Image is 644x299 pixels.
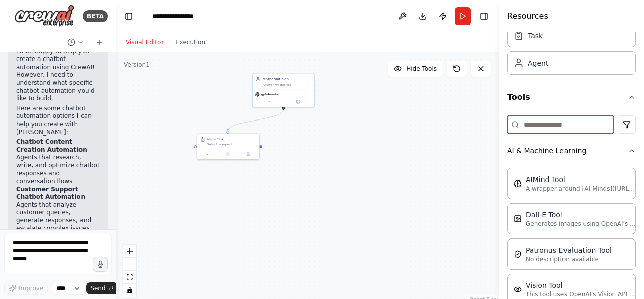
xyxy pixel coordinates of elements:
[123,271,136,284] button: fit view
[16,105,100,136] p: Here are some chatbot automation options I can help you create with [PERSON_NAME]:
[92,36,108,48] button: Start a new chat
[526,174,636,185] div: AIMind Tool
[90,284,105,292] span: Send
[120,36,170,48] button: Visual Editor
[284,99,312,105] button: Open in side panel
[239,151,257,157] button: Open in side panel
[86,282,117,294] button: Send
[207,137,224,141] div: Maths Task
[122,9,136,23] button: Hide left sidebar
[514,250,522,258] img: PatronusEvalTool
[263,77,311,82] div: Mathematician
[16,186,100,233] li: - Agents that analyze customer queries, generate responses, and escalate complex issues
[526,290,636,298] p: This tool uses OpenAI's Vision API to describe the contents of an image.
[507,83,636,111] button: Tools
[4,282,48,295] button: Improve
[514,215,522,223] img: DallETool
[507,10,548,22] h4: Resources
[170,36,211,48] button: Execution
[526,185,636,193] p: A wrapper around [AI-Minds]([URL][DOMAIN_NAME]). Useful for when you need answers to questions fr...
[123,284,136,297] button: toggle interactivity
[63,36,88,48] button: Switch to previous chat
[93,257,108,272] button: Click to speak your automation idea
[123,245,136,258] button: zoom in
[124,61,150,69] div: Version 1
[507,138,636,164] button: AI & Machine Learning
[197,134,260,160] div: Maths TaskSolve the equation
[261,92,279,96] span: gpt-4o-mini
[83,10,108,22] div: BETA
[388,61,443,77] button: Hide Tools
[16,138,100,186] li: - Agents that research, write, and optimize chatbot responses and conversation flows
[263,83,311,87] div: Answer My queries
[14,5,74,27] img: Logo
[406,65,437,73] span: Hide Tools
[514,180,522,188] img: AIMindTool
[514,285,522,293] img: VisionTool
[123,245,136,297] div: React Flow controls
[526,280,636,290] div: Vision Tool
[217,151,238,157] button: No output available
[252,73,315,108] div: MathematicianAnswer My queriesgpt-4o-mini
[225,110,286,131] g: Edge from c305f4d4-5a8a-4a2d-ad21-cc009e541790 to f94dbd8d-7325-40ed-a15d-1e359be2880e
[526,255,612,263] p: No description available
[507,20,636,83] div: Crew
[526,210,636,220] div: Dall-E Tool
[207,142,256,146] div: Solve the equation
[16,138,87,153] strong: Chatbot Content Creation Automation
[16,186,85,201] strong: Customer Support Chatbot Automation
[477,9,491,23] button: Hide right sidebar
[152,11,203,21] nav: breadcrumb
[528,31,543,41] div: Task
[19,284,43,292] span: Improve
[526,220,636,228] p: Generates images using OpenAI's Dall-E model.
[16,48,100,103] p: I'd be happy to help you create a chatbot automation using CrewAI! However, I need to understand ...
[526,245,612,255] div: Patronus Evaluation Tool
[528,58,548,68] div: Agent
